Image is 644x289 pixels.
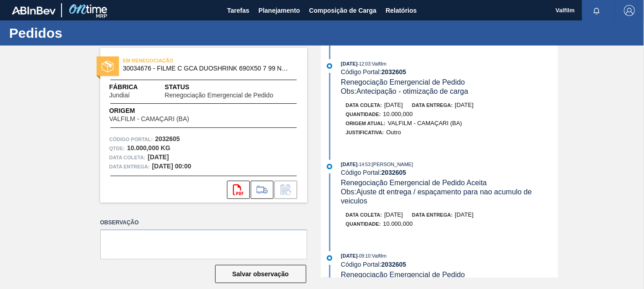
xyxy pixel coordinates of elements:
span: Status [165,82,298,92]
span: 10.000,000 [383,220,413,227]
strong: 2032605 [381,68,407,76]
img: atual [327,63,332,69]
span: Data entrega: [412,102,453,108]
span: Fábrica [109,82,159,92]
span: - 12:03 [358,61,371,66]
span: VALFILM - CAMAÇARI (BA) [388,120,462,127]
strong: [DATE] [148,153,169,161]
span: [DATE] [341,253,357,259]
span: Data coleta: [109,153,146,162]
div: Código Portal: [341,68,557,76]
div: Abrir arquivo PDF [227,181,250,199]
span: Quantidade : [346,112,381,117]
span: Renegociação Emergencial de Pedido [165,92,273,99]
span: : Valfilm [371,61,386,66]
img: TNhmsLtSVTkK8tSr43FrP2fwEKptu5GPRR3wAAAABJRU5ErkJggg== [12,6,56,15]
div: Código Portal: [341,169,557,176]
span: Jundiaí [109,92,130,99]
span: [DATE] [455,211,474,218]
span: Obs: Ajuste dt entrega / espaçamento para nao acumulo de veiculos [341,188,534,205]
button: Notificações [582,4,611,17]
div: Ir para Composição de Carga [251,181,273,199]
span: Planejamento [258,5,300,16]
span: Código Portal: [109,135,153,144]
h1: Pedidos [9,28,171,38]
img: status [102,61,113,72]
span: [DATE] [384,211,403,218]
strong: 2032605 [155,135,180,142]
strong: 2032605 [381,169,407,176]
span: Data entrega: [412,212,453,218]
span: Quantidade : [346,221,381,227]
strong: [DATE] 00:00 [152,162,191,170]
span: Relatórios [386,5,417,16]
span: Renegociação Emergencial de Pedido Aceita [341,179,487,187]
span: Outro [386,129,401,136]
div: Informar alteração no pedido [274,181,297,199]
span: Origem Atual: [346,121,386,126]
strong: 2032605 [381,261,407,268]
span: Obs: Antecipação - otimização de carga [341,87,468,95]
button: Salvar observação [215,265,306,283]
span: Data coleta: [346,102,382,108]
span: Tarefas [227,5,249,16]
span: [DATE] [384,101,403,108]
span: : [PERSON_NAME] [371,162,413,167]
div: Código Portal: [341,261,557,268]
span: 30034676 - FILME C GCA DUOSHRINK 690X50 7 99 NIV25 [123,65,289,72]
span: : Valfilm [371,253,386,259]
img: Logout [624,5,635,16]
span: Origem [109,106,215,116]
span: - 09:10 [358,254,371,259]
span: [DATE] [455,101,474,108]
span: Data coleta: [346,212,382,218]
span: Renegociação Emergencial de Pedido [341,78,465,86]
span: Renegociação Emergencial de Pedido [341,271,465,279]
span: - 14:53 [358,162,371,167]
span: EM RENEGOCIAÇÃO [123,56,251,65]
span: Qtde : [109,144,125,153]
span: Data entrega: [109,162,150,171]
span: [DATE] [341,162,357,167]
span: 10.000,000 [383,111,413,117]
strong: 10.000,000 KG [127,144,170,152]
span: Composição de Carga [309,5,376,16]
span: VALFILM - CAMAÇARI (BA) [109,116,190,122]
span: [DATE] [341,61,357,66]
img: atual [327,164,332,169]
img: atual [327,255,332,261]
span: Justificativa: [346,130,384,135]
label: Observação [100,216,307,229]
